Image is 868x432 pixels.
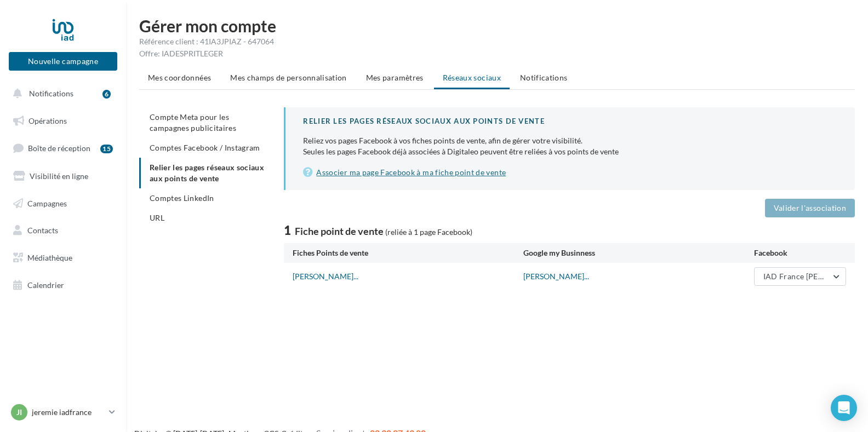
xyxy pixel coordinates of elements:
span: Notifications [29,89,73,98]
div: Offre: IADESPRITLEGER [139,48,855,59]
span: Visibilité en ligne [30,171,88,181]
span: Compte Meta pour les campagnes publicitaires [150,112,236,133]
a: Associer ma page Facebook à ma fiche point de vente [303,166,837,179]
span: Fiche point de vente [295,225,384,237]
a: Médiathèque [7,246,119,269]
div: Relier les pages réseaux sociaux aux points de vente [303,116,837,126]
button: Nouvelle campagne [9,52,117,71]
p: Seules les pages Facebook déjà associées à Digitaleo peuvent être reliées à vos points de vente [303,135,837,157]
span: Notifications [520,73,568,82]
span: Mes coordonnées [148,73,211,82]
span: Boîte de réception [28,143,90,153]
a: Visibilité en ligne [7,165,119,188]
span: Comptes Facebook / Instagram [150,143,260,152]
h1: Gérer mon compte [139,18,855,34]
div: Reliez vos pages Facebook à vos fiches points de vente, afin de gérer votre visibilité. [303,135,837,146]
a: [PERSON_NAME]... [523,272,589,281]
button: IAD France [PERSON_NAME] [754,267,846,286]
span: Calendrier [27,280,64,290]
button: Notifications 6 [7,82,115,105]
span: Mes champs de personnalisation [230,73,347,82]
span: URL [150,213,164,222]
p: jeremie iadfrance [32,407,105,418]
a: Calendrier [7,274,119,297]
a: [PERSON_NAME]... [293,272,358,281]
span: Opérations [28,116,67,125]
span: ji [16,407,22,418]
div: Facebook [754,247,846,258]
a: Boîte de réception15 [7,136,119,160]
a: ji jeremie iadfrance [9,402,117,423]
span: 1 [284,222,291,239]
span: Mes paramètres [366,73,424,82]
div: Fiches Points de vente [293,247,523,258]
span: Comptes LinkedIn [150,193,214,203]
span: Contacts [27,226,58,235]
div: Google my Businness [523,247,754,258]
button: Valider l'association [765,199,855,217]
span: (reliée à 1 page Facebook) [385,227,472,237]
div: 15 [100,145,113,153]
div: Open Intercom Messenger [831,395,857,421]
div: 6 [102,90,111,99]
div: Référence client : 41IA3JPIAZ - 647064 [139,36,855,47]
a: Campagnes [7,192,119,215]
a: Opérations [7,110,119,133]
span: Campagnes [27,198,67,208]
a: Contacts [7,219,119,242]
span: Médiathèque [27,253,72,262]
